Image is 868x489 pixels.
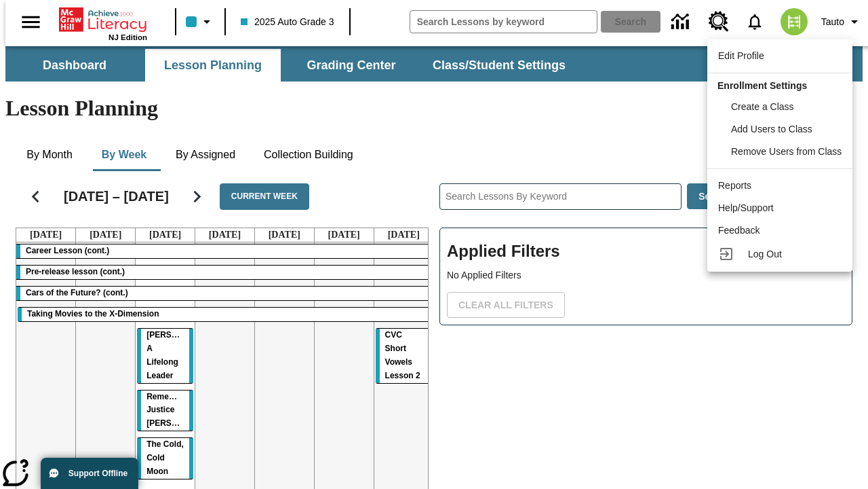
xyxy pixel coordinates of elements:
span: Log Out [748,249,782,259]
span: Enrollment Settings [717,80,807,91]
span: Reports [718,180,751,191]
span: Add Users to Class [731,124,812,134]
span: Create a Class [731,101,794,112]
span: Help/Support [718,202,774,213]
span: Remove Users from Class [731,146,842,157]
span: Feedback [718,225,759,236]
span: Edit Profile [718,50,764,61]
